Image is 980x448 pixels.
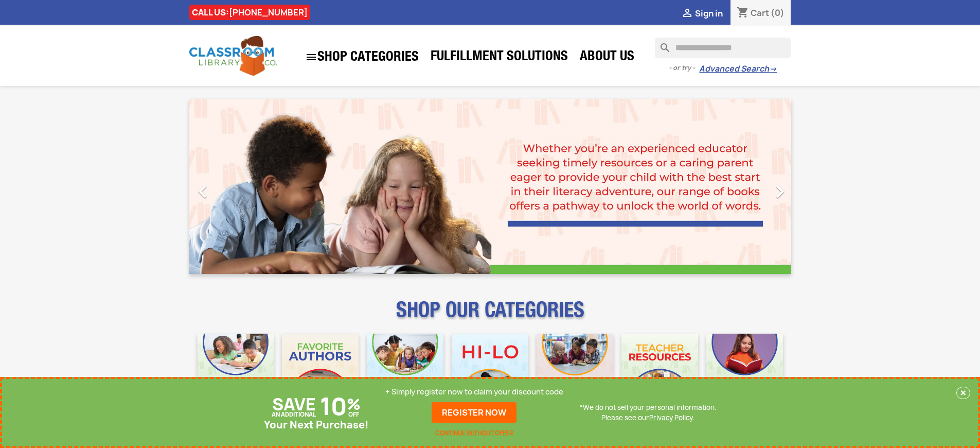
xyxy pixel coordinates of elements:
img: CLC_HiLo_Mobile.jpg [452,334,528,410]
p: SHOP OUR CATEGORIES [189,307,791,325]
i:  [767,179,793,204]
a:  Sign in [681,8,723,19]
i:  [190,179,216,204]
i: shopping_cart [737,7,749,20]
span: (0) [771,7,785,19]
a: Advanced Search→ [699,64,777,74]
img: CLC_Dyslexia_Mobile.jpg [706,334,783,410]
div: CALL US: [189,5,310,20]
a: [PHONE_NUMBER] [229,7,308,18]
a: Previous [189,99,280,274]
span: Cart [751,7,769,19]
img: CLC_Bulk_Mobile.jpg [198,334,274,410]
img: CLC_Phonics_And_Decodables_Mobile.jpg [367,334,443,410]
span: - or try - [669,63,699,73]
a: Fulfillment Solutions [425,47,573,68]
i: search [655,38,667,50]
span: → [769,64,777,74]
a: SHOP CATEGORIES [300,46,424,68]
ul: Carousel container [189,99,791,274]
input: Search [655,38,791,58]
a: About Us [575,47,639,68]
a: Next [701,99,791,274]
img: CLC_Teacher_Resources_Mobile.jpg [621,334,698,410]
img: Classroom Library Company [189,36,277,76]
img: CLC_Fiction_Nonfiction_Mobile.jpg [537,334,613,410]
i:  [681,8,693,20]
span: Sign in [695,8,723,19]
i:  [305,51,317,63]
img: CLC_Favorite_Authors_Mobile.jpg [282,334,359,410]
